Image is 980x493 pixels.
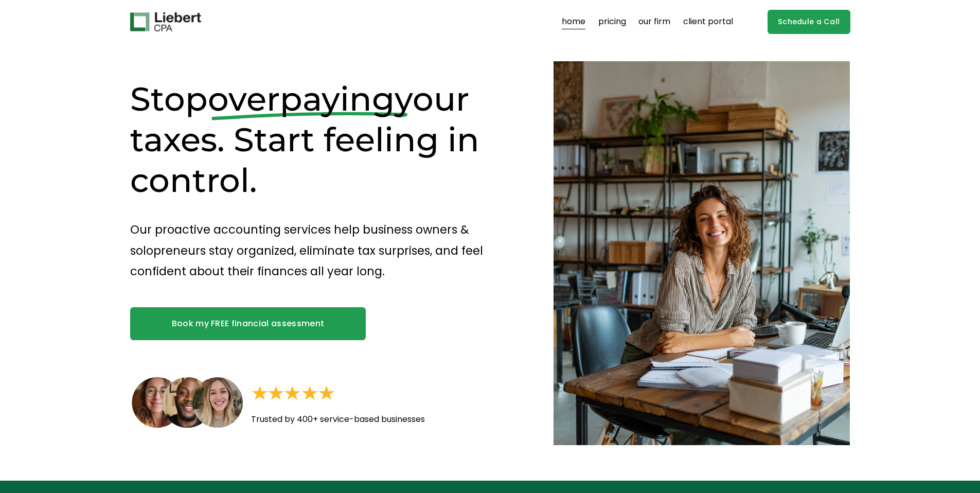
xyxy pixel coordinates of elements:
[768,10,850,34] a: Schedule a Call
[598,14,626,30] a: pricing
[251,412,487,427] p: Trusted by 400+ service-based businesses
[208,79,395,119] span: overpaying
[130,219,518,281] p: Our proactive accounting services help business owners & solopreneurs stay organized, eliminate t...
[562,14,585,30] a: home
[638,14,670,30] a: our firm
[130,12,201,32] img: Liebert CPA
[683,14,733,30] a: client portal
[130,307,366,340] a: Book my FREE financial assessment
[130,79,518,201] h1: Stop your taxes. Start feeling in control.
